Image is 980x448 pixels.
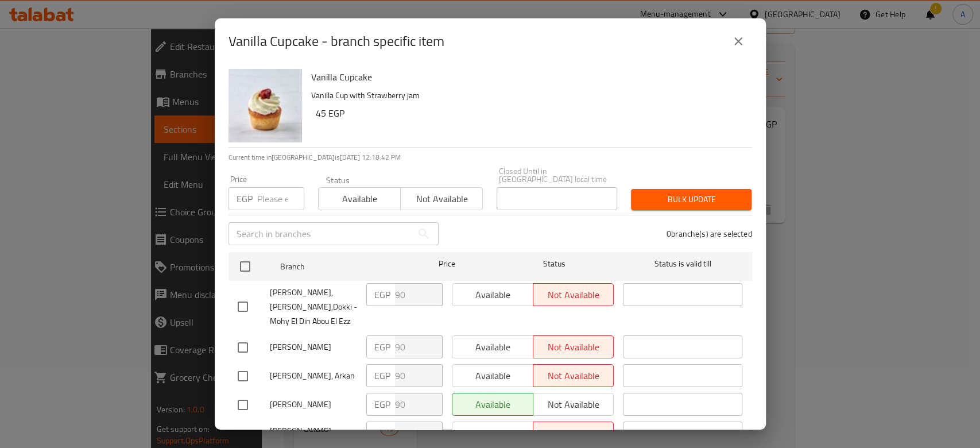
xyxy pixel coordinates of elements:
[270,340,357,354] span: [PERSON_NAME]
[395,283,443,306] input: Please enter price
[316,105,743,121] h6: 45 EGP
[400,187,483,210] button: Not available
[374,288,390,302] p: EGP
[494,257,614,271] span: Status
[237,192,253,206] p: EGP
[405,191,478,207] span: Not available
[395,335,443,358] input: Please enter price
[270,285,357,329] span: [PERSON_NAME], [PERSON_NAME],Dokki - Mohy El Din Abou El Ezz
[623,257,742,271] span: Status is valid till
[409,257,485,271] span: Price
[631,189,752,210] button: Bulk update
[311,88,743,103] p: Vanilla Cup with Strawberry jam
[374,426,390,440] p: EGP
[270,397,357,412] span: [PERSON_NAME]
[228,69,302,142] img: Vanilla Cupcake
[280,260,400,274] span: Branch
[311,69,743,85] h6: Vanilla Cupcake
[395,422,443,445] input: Please enter price
[318,187,401,210] button: Available
[228,152,752,163] p: Current time in [GEOGRAPHIC_DATA] is [DATE] 12:18:42 PM
[667,228,752,240] p: 0 branche(s) are selected
[257,187,304,210] input: Please enter price
[395,364,443,387] input: Please enter price
[270,369,357,383] span: [PERSON_NAME], Arkan
[374,340,390,354] p: EGP
[323,191,396,207] span: Available
[228,222,412,245] input: Search in branches
[374,369,390,383] p: EGP
[640,192,742,207] span: Bulk update
[374,397,390,411] p: EGP
[395,393,443,416] input: Please enter price
[725,28,752,55] button: close
[228,32,444,51] h2: Vanilla Cupcake - branch specific item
